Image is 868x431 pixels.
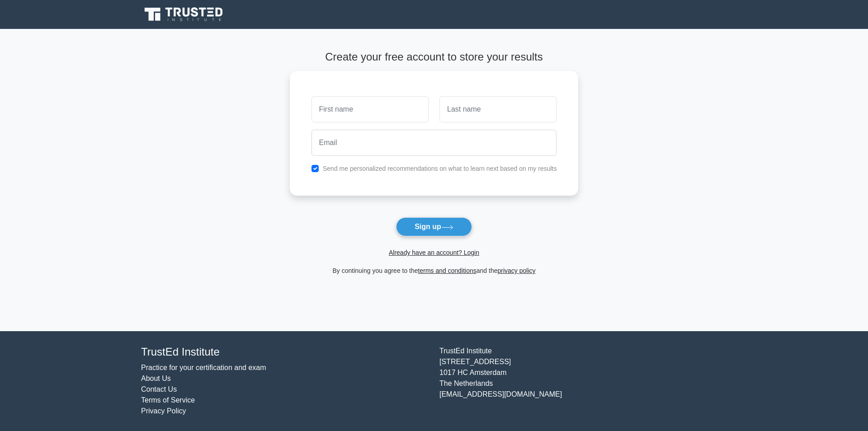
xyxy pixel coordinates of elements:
a: privacy policy [498,267,536,274]
input: Email [311,130,557,156]
a: Already have an account? Login [389,249,479,256]
a: Contact Us [141,385,177,393]
a: terms and conditions [418,267,476,274]
input: Last name [439,96,557,122]
a: Privacy Policy [141,407,186,415]
button: Sign up [396,217,472,236]
a: Practice for your certification and exam [141,364,266,371]
div: By continuing you agree to the and the [284,265,584,276]
a: About Us [141,375,171,382]
input: First name [311,96,429,122]
a: Terms of Service [141,396,195,404]
label: Send me personalized recommendations on what to learn next based on my results [323,165,557,172]
h4: TrustEd Institute [141,346,429,359]
h4: Create your free account to store your results [290,51,579,64]
div: TrustEd Institute [STREET_ADDRESS] 1017 HC Amsterdam The Netherlands [EMAIL_ADDRESS][DOMAIN_NAME] [434,346,732,417]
